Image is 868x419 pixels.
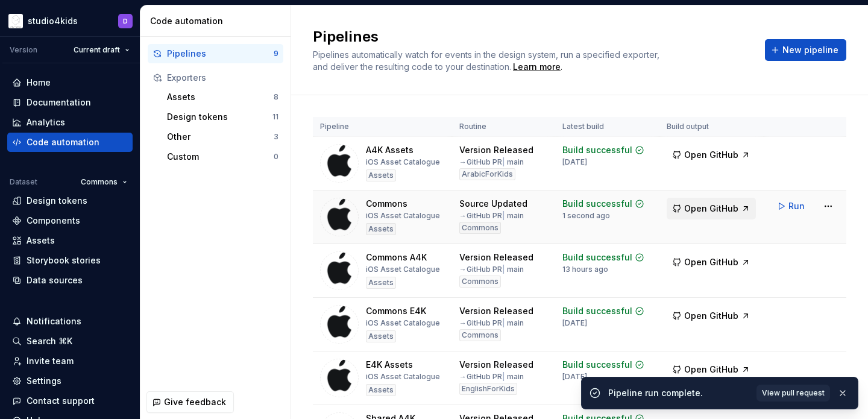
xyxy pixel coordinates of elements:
[667,251,756,273] button: Open GitHub
[782,44,838,56] span: New pipeline
[28,15,78,27] div: studio4kids
[459,383,517,395] div: EnglishForKids
[68,42,135,58] button: Current draft
[7,312,133,331] button: Notifications
[7,391,133,411] button: Contact support
[313,49,662,72] span: Pipelines automatically watch for events in the design system, run a specified exporter, and deli...
[148,44,283,63] button: Pipelines9
[459,276,501,288] div: Commons
[162,87,283,107] a: Assets8
[459,144,533,156] div: Version Released
[164,396,226,408] span: Give feedback
[366,198,407,210] div: Commons
[459,211,524,221] div: → GitHub PR main
[74,45,120,55] span: Current draft
[27,254,101,266] div: Storybook stories
[27,215,80,227] div: Components
[459,222,501,234] div: Commons
[459,329,501,341] div: Commons
[27,395,95,407] div: Contact support
[788,200,805,212] span: Run
[27,195,87,207] div: Design tokens
[562,305,632,317] div: Build successful
[511,63,562,72] span: .
[162,147,283,166] a: Custom0
[7,211,133,230] a: Components
[684,149,738,161] span: Open GitHub
[459,318,524,328] div: → GitHub PR main
[7,231,133,250] a: Assets
[75,174,133,191] button: Commons
[502,372,505,381] span: |
[167,48,274,60] div: Pipelines
[7,271,133,290] a: Data sources
[756,385,830,402] a: View pull request
[7,73,133,92] a: Home
[27,235,55,247] div: Assets
[162,127,283,146] button: Other3
[7,191,133,210] a: Design tokens
[7,93,133,112] a: Documentation
[659,117,764,137] th: Build output
[502,157,505,166] span: |
[274,92,278,102] div: 8
[459,359,533,371] div: Version Released
[27,315,81,327] div: Notifications
[502,211,505,220] span: |
[684,256,738,268] span: Open GitHub
[167,91,274,103] div: Assets
[81,177,118,187] span: Commons
[7,133,133,152] a: Code automation
[274,49,278,58] div: 9
[513,61,561,73] a: Learn more
[8,14,23,28] img: f1dd3a2a-5342-4756-bcfa-e9eec4c7fc0d.png
[167,72,278,84] div: Exporters
[27,375,61,387] div: Settings
[366,223,396,235] div: Assets
[366,372,440,382] div: iOS Asset Catalogue
[562,211,610,221] div: 1 second ago
[771,195,813,217] button: Run
[7,371,133,391] a: Settings
[27,274,83,286] div: Data sources
[608,387,749,399] div: Pipeline run complete.
[366,144,414,156] div: A4K Assets
[562,265,608,274] div: 13 hours ago
[762,388,825,398] span: View pull request
[366,265,440,274] div: iOS Asset Catalogue
[459,372,524,382] div: → GitHub PR main
[667,305,756,327] button: Open GitHub
[27,96,91,109] div: Documentation
[562,359,632,371] div: Build successful
[274,132,278,142] div: 3
[366,330,396,342] div: Assets
[272,112,278,122] div: 11
[459,305,533,317] div: Version Released
[167,111,272,123] div: Design tokens
[502,265,505,274] span: |
[684,203,738,215] span: Open GitHub
[459,198,527,210] div: Source Updated
[27,355,74,367] div: Invite team
[150,15,286,27] div: Code automation
[27,335,72,347] div: Search ⌘K
[7,351,133,371] a: Invite team
[459,265,524,274] div: → GitHub PR main
[667,198,756,219] button: Open GitHub
[313,117,452,137] th: Pipeline
[459,168,515,180] div: ArabicForKids
[459,157,524,167] div: → GitHub PR main
[146,391,234,413] button: Give feedback
[667,205,756,215] a: Open GitHub
[366,318,440,328] div: iOS Asset Catalogue
[2,8,137,34] button: studio4kidsD
[27,116,65,128] div: Analytics
[7,251,133,270] a: Storybook stories
[667,359,756,380] button: Open GitHub
[366,157,440,167] div: iOS Asset Catalogue
[684,310,738,322] span: Open GitHub
[366,251,427,263] div: Commons A4K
